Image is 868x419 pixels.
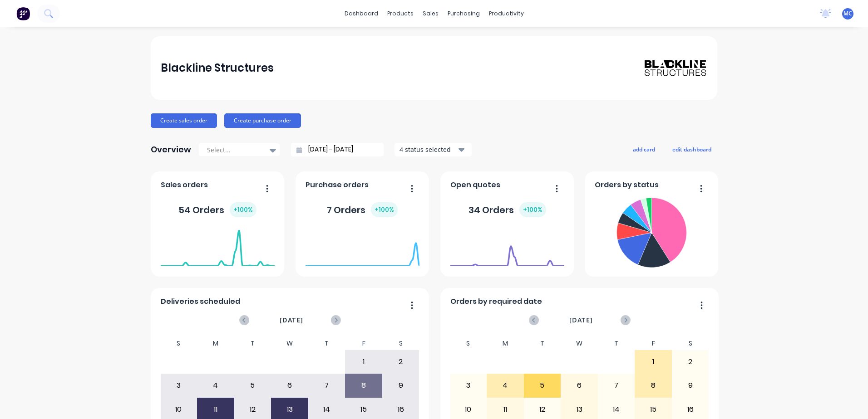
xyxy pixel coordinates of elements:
span: Sales orders [161,180,208,190]
div: 4 status selected [399,145,457,154]
div: T [598,337,635,350]
div: 34 Orders [469,202,546,217]
div: F [345,337,382,350]
div: W [561,337,598,350]
a: dashboard [340,7,383,20]
div: 6 [561,374,597,397]
div: 2 [672,351,709,373]
div: W [271,337,308,350]
img: Factory [16,7,30,20]
div: products [383,7,418,20]
div: Blackline Structures [161,59,274,77]
span: [DATE] [569,315,593,325]
button: Create purchase order [224,113,301,128]
div: 7 [598,374,635,397]
span: Orders by status [595,180,659,190]
div: S [160,337,197,350]
div: 8 [345,374,382,397]
div: 9 [672,374,709,397]
div: M [197,337,234,350]
div: + 100 % [371,202,398,217]
div: 1 [635,351,671,373]
div: 5 [524,374,561,397]
div: S [382,337,419,350]
div: + 100 % [519,202,546,217]
div: S [672,337,709,350]
div: 2 [383,351,419,373]
div: 5 [235,374,271,397]
span: Purchase orders [306,180,369,190]
div: sales [418,7,443,20]
div: 3 [161,374,197,397]
img: Blackline Structures [644,59,707,77]
div: 4 [197,374,234,397]
div: 3 [450,374,487,397]
div: T [524,337,561,350]
span: Open quotes [450,180,500,190]
div: 7 [309,374,345,397]
button: add card [627,143,661,155]
div: T [234,337,271,350]
div: 9 [383,374,419,397]
div: 6 [271,374,308,397]
span: MC [843,10,852,18]
div: 54 Orders [178,202,256,217]
div: T [308,337,345,350]
button: 4 status selected [395,143,472,156]
div: Overview [151,141,191,159]
div: + 100 % [230,202,256,217]
div: productivity [484,7,528,20]
div: 7 Orders [327,202,398,217]
div: 1 [345,351,382,373]
button: edit dashboard [666,143,717,155]
div: 8 [635,374,671,397]
button: Create sales order [151,113,217,128]
div: purchasing [443,7,484,20]
div: M [487,337,524,350]
div: S [450,337,487,350]
span: [DATE] [280,315,303,325]
div: 4 [487,374,523,397]
div: F [635,337,672,350]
